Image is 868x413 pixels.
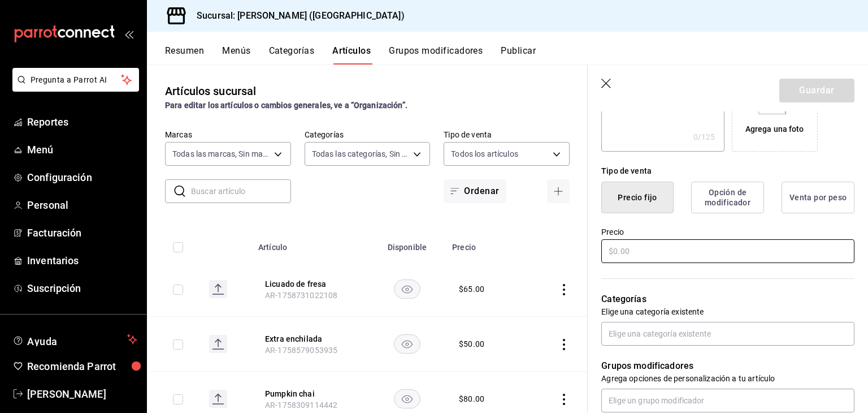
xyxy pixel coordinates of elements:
[394,279,420,299] button: availability-product
[691,182,764,213] button: Opción de modificador
[601,182,674,213] button: Precio fijo
[601,228,854,236] label: Precio
[265,291,337,300] span: AR-1758731022108
[27,197,137,213] span: Personal
[459,338,484,350] div: $ 50.00
[27,225,137,240] span: Facturación
[394,389,420,408] button: availability-product
[501,45,536,64] button: Publicar
[389,45,483,64] button: Grupos modificadores
[601,292,854,306] p: Categorías
[12,68,139,92] button: Pregunta a Parrot AI
[27,281,137,296] span: Suscripción
[265,278,355,290] button: edit-product-location
[305,131,431,139] label: Categorías
[332,45,371,64] button: Artículos
[165,83,256,100] div: Artículos sucursal
[601,322,854,346] input: Elige una categoría existente
[451,148,518,160] span: Todos los artículos
[459,393,484,405] div: $ 80.00
[27,359,137,374] span: Recomienda Parrot
[601,239,854,263] input: $0.00
[27,142,137,157] span: Menú
[444,179,506,203] button: Ordenar
[601,306,854,317] p: Elige una categoría existente
[222,45,250,64] button: Menús
[188,9,405,23] h3: Sucursal: [PERSON_NAME] ([GEOGRAPHIC_DATA])
[265,346,337,355] span: AR-1758579053935
[165,45,868,64] div: navigation tabs
[165,101,407,110] strong: Para editar los artículos o cambios generales, ve a “Organización”.
[558,339,570,350] button: actions
[558,284,570,295] button: actions
[165,45,204,64] button: Resumen
[251,226,369,262] th: Artículo
[782,182,854,213] button: Venta por peso
[558,394,570,405] button: actions
[601,373,854,384] p: Agrega opciones de personalización a tu artículo
[27,253,137,268] span: Inventarios
[27,333,123,346] span: Ayuda
[172,148,270,160] span: Todas las marcas, Sin marca
[601,165,854,177] div: Tipo de venta
[601,389,854,412] input: Elige un grupo modificador
[124,29,133,38] button: open_drawer_menu
[269,45,315,64] button: Categorías
[265,401,337,410] span: AR-1758309114442
[265,333,355,345] button: edit-product-location
[459,283,484,295] div: $ 65.00
[394,334,420,354] button: availability-product
[265,388,355,399] button: edit-product-location
[8,82,139,94] a: Pregunta a Parrot AI
[27,114,137,130] span: Reportes
[165,131,291,139] label: Marcas
[27,170,137,185] span: Configuración
[444,131,570,139] label: Tipo de venta
[31,74,121,86] span: Pregunta a Parrot AI
[312,148,410,160] span: Todas las categorías, Sin categoría
[191,180,291,203] input: Buscar artículo
[693,131,715,143] div: 0 /125
[445,226,527,262] th: Precio
[601,359,854,373] p: Grupos modificadores
[369,226,445,262] th: Disponible
[27,386,137,402] span: [PERSON_NAME]
[745,123,804,135] div: Agrega una foto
